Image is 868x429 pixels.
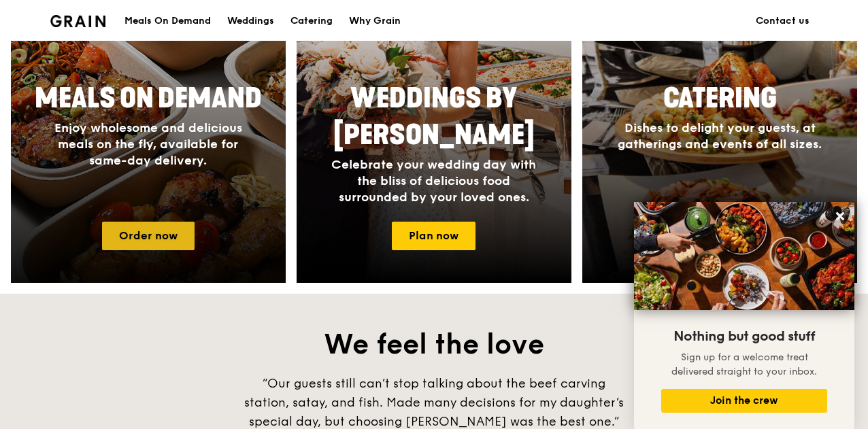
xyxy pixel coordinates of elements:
span: Enjoy wholesome and delicious meals on the fly, available for same-day delivery. [54,120,242,168]
span: Catering [663,82,777,115]
button: Join the crew [661,389,827,413]
a: Why Grain [341,1,409,41]
div: Weddings [227,1,274,41]
img: Grain [50,15,105,27]
button: Close [829,205,851,227]
a: Weddings [219,1,282,41]
img: DSC07876-Edit02-Large.jpeg [634,202,854,310]
span: Nothing but good stuff [673,328,815,345]
div: Meals On Demand [124,1,211,41]
span: Dishes to delight your guests, at gatherings and events of all sizes. [618,120,822,152]
span: Meals On Demand [35,82,262,115]
span: Sign up for a welcome treat delivered straight to your inbox. [671,351,817,377]
a: Plan now [392,222,475,250]
a: Contact us [748,1,818,41]
div: Why Grain [349,1,401,41]
a: Catering [282,1,341,41]
span: Weddings by [PERSON_NAME] [333,82,535,152]
div: Catering [290,1,333,41]
span: Celebrate your wedding day with the bliss of delicious food surrounded by your loved ones. [331,157,536,205]
a: Order now [102,222,195,250]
